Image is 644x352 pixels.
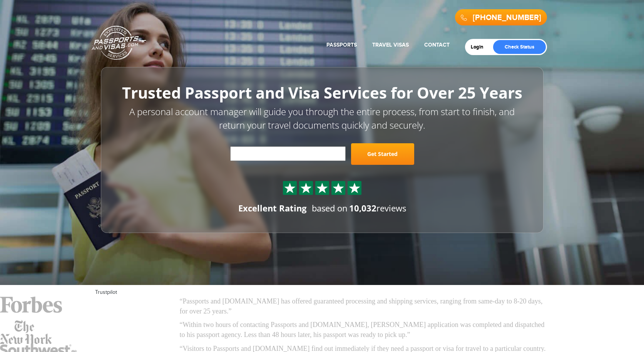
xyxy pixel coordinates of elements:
div: Excellent Rating [238,202,306,214]
p: A personal account manager will guide you through the entire process, from start to finish, and r... [118,105,526,132]
a: Contact [424,42,450,48]
p: “Within two hours of contacting Passports and [DOMAIN_NAME], [PERSON_NAME] application was comple... [180,320,549,340]
span: based on [312,202,348,214]
a: Passports [326,42,357,48]
a: [PHONE_NUMBER] [473,13,541,22]
a: Passports & [DOMAIN_NAME] [92,25,146,60]
a: Login [471,44,489,50]
span: reviews [349,202,406,214]
img: Sprite St [300,182,312,194]
a: Trustpilot [95,289,117,295]
p: “Passports and [DOMAIN_NAME] has offered guaranteed processing and shipping services, ranging fro... [180,297,549,316]
a: Travel Visas [372,42,409,48]
h1: Trusted Passport and Visa Services for Over 25 Years [118,84,526,101]
img: Sprite St [333,182,344,194]
a: Get Started [351,143,414,165]
img: Sprite St [284,182,296,194]
img: Sprite St [316,182,328,194]
img: Sprite St [349,182,360,194]
strong: 10,032 [349,202,376,214]
a: Check Status [493,40,546,54]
